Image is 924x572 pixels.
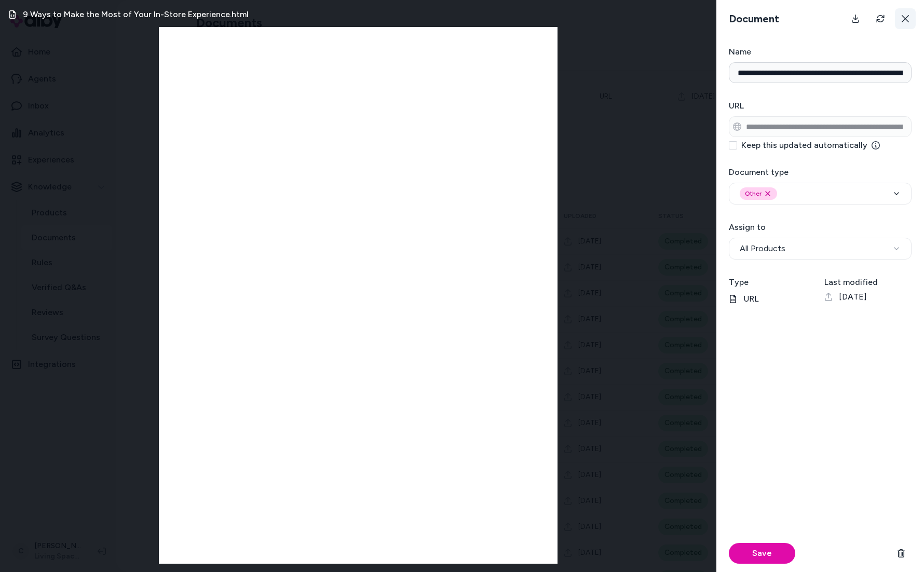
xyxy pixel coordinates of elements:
[729,183,912,205] button: OtherRemove other option
[740,187,777,200] div: Other
[725,11,783,26] h3: Document
[729,222,766,232] label: Assign to
[729,293,816,305] p: URL
[729,100,912,112] h3: URL
[23,8,249,21] h3: 9 Ways to Make the Most of Your In-Store Experience.html
[729,166,912,179] h3: Document type
[740,242,785,255] span: All Products
[729,46,912,58] h3: Name
[729,543,795,564] button: Save
[741,141,880,149] label: Keep this updated automatically
[839,291,867,303] span: [DATE]
[870,8,891,29] button: Refresh
[764,189,772,198] button: Remove other option
[729,276,816,289] h3: Type
[824,276,912,289] h3: Last modified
